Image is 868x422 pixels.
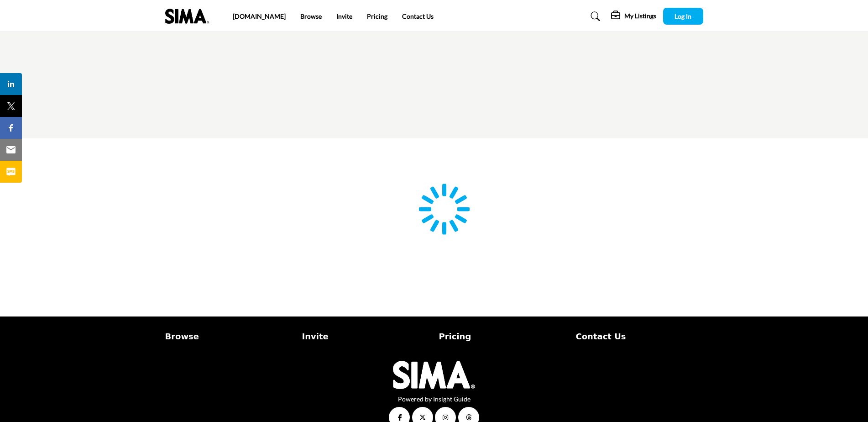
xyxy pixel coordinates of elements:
img: No Site Logo [393,361,475,389]
a: Powered by Insight Guide [398,395,471,403]
a: Browse [165,330,293,343]
a: Pricing [439,330,566,343]
h5: My Listings [624,12,656,20]
div: My Listings [611,11,656,22]
a: Browse [300,12,322,20]
span: Log In [675,12,691,20]
a: Invite [302,330,429,343]
a: [DOMAIN_NAME] [233,12,286,20]
a: Contact Us [402,12,434,20]
button: Log In [663,8,703,25]
img: Site Logo [165,9,214,24]
a: Pricing [367,12,387,20]
a: Contact Us [576,330,703,343]
a: Search [582,9,606,24]
a: Invite [336,12,352,20]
